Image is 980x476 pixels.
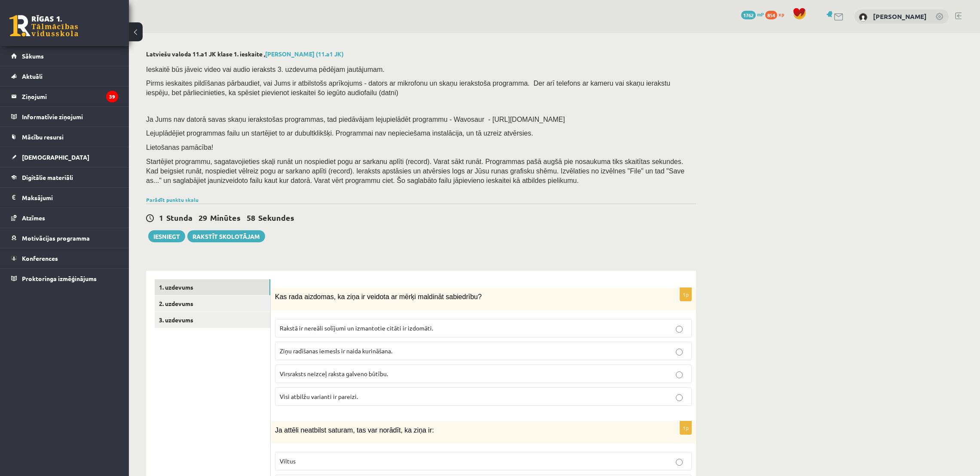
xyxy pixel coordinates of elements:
span: Virsraksts neizceļ raksta galveno būtību. [280,370,388,377]
span: Ziņu radīšanas iemesls ir naida kurināšana. [280,347,392,355]
span: Startējiet programmu, sagatavojieties skaļi runāt un nospiediet pogu ar sarkanu aplīti (record). ... [146,158,684,184]
span: Lietošanas pamācība! [146,144,214,151]
p: 1p [680,287,692,301]
a: Proktoringa izmēģinājums [11,269,118,288]
a: Digitālie materiāli [11,167,118,187]
span: Ja attēli neatbilst saturam, tas var norādīt, ka ziņa ir: [275,427,434,434]
a: Rakstīt skolotājam [187,230,265,242]
p: 1p [680,421,692,435]
a: Motivācijas programma [11,228,118,248]
span: Atzīmes [22,214,45,222]
span: Ja Jums nav datorā savas skaņu ierakstošas programmas, tad piedāvājam lejupielādēt programmu - Wa... [146,116,565,123]
legend: Maksājumi [22,188,118,207]
a: Informatīvie ziņojumi [11,107,118,127]
a: [DEMOGRAPHIC_DATA] [11,147,118,167]
button: Iesniegt [148,230,185,242]
a: 854 xp [765,11,788,18]
span: Aktuāli [22,72,43,80]
span: Minūtes [210,213,241,223]
span: Rakstā ir nereāli solījumi un izmantotie citāti ir izdomāti. [280,324,433,332]
a: Atzīmes [11,208,118,228]
span: Digitālie materiāli [22,173,73,181]
span: Ieskaitē būs jāveic video vai audio ieraksts 3. uzdevuma pēdējam jautājumam. [146,66,385,73]
h2: Latviešu valoda 11.a1 JK klase 1. ieskaite , [146,50,696,58]
span: Viltus [280,457,296,465]
a: Rīgas 1. Tālmācības vidusskola [9,15,78,37]
img: Sofija Jevsejeva [859,13,867,22]
a: Mācību resursi [11,127,118,147]
a: 1. uzdevums [155,279,270,295]
a: Konferences [11,248,118,268]
span: Lejuplādējiet programmas failu un startējiet to ar dubultklikšķi. Programmai nav nepieciešama ins... [146,130,533,137]
legend: Informatīvie ziņojumi [22,107,118,127]
span: [DEMOGRAPHIC_DATA] [22,153,89,161]
a: [PERSON_NAME] [873,12,927,21]
span: xp [779,11,784,18]
span: Proktoringa izmēģinājums [22,275,97,282]
span: 854 [765,11,777,19]
span: 58 [247,213,255,223]
input: Ziņu radīšanas iemesls ir naida kurināšana. [676,349,683,355]
span: Visi atbilžu varianti ir pareizi. [280,393,358,400]
span: mP [757,11,764,18]
a: Ziņojumi39 [11,87,118,106]
a: Aktuāli [11,66,118,86]
span: 1 [159,213,163,223]
span: 1762 [741,11,756,19]
span: Stunda [166,213,192,223]
a: Parādīt punktu skalu [146,196,198,203]
span: 29 [198,213,207,223]
input: Virsraksts neizceļ raksta galveno būtību. [676,371,683,378]
span: Pirms ieskaites pildīšanas pārbaudiet, vai Jums ir atbilstošs aprīkojums - dators ar mikrofonu un... [146,80,670,96]
span: Mācību resursi [22,133,64,141]
input: Viltus [676,459,683,466]
a: 1762 mP [741,11,764,18]
i: 39 [106,91,118,102]
a: Sākums [11,46,118,66]
legend: Ziņojumi [22,87,118,106]
span: Motivācijas programma [22,234,90,242]
a: 3. uzdevums [155,312,270,328]
a: 2. uzdevums [155,296,270,312]
a: Maksājumi [11,188,118,207]
span: Sekundes [258,213,294,223]
a: [PERSON_NAME] (11.a1 JK) [265,50,344,58]
input: Rakstā ir nereāli solījumi un izmantotie citāti ir izdomāti. [676,326,683,333]
span: Sākums [22,52,44,60]
span: Konferences [22,254,58,262]
span: Kas rada aizdomas, ka ziņa ir veidota ar mērķi maldināt sabiedrību? [275,293,482,300]
input: Visi atbilžu varianti ir pareizi. [676,394,683,401]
